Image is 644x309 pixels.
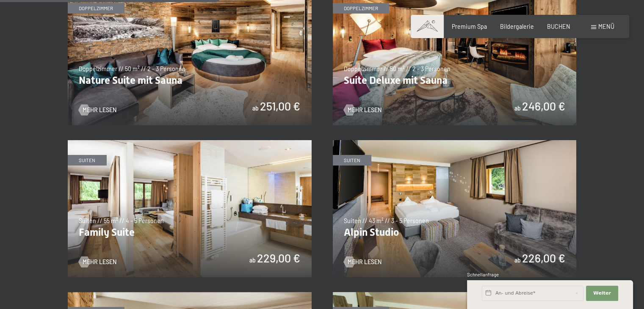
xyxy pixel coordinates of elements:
[598,23,614,30] span: Menü
[586,286,618,301] button: Weiter
[333,140,577,277] img: Alpin Studio
[344,106,381,114] a: Mehr Lesen
[83,258,116,266] span: Mehr Lesen
[344,258,381,266] a: Mehr Lesen
[593,290,611,297] span: Weiter
[83,106,116,114] span: Mehr Lesen
[547,23,570,30] a: BUCHEN
[79,106,116,114] a: Mehr Lesen
[333,292,577,297] a: Junior
[79,258,116,266] a: Mehr Lesen
[333,140,577,145] a: Alpin Studio
[348,258,381,266] span: Mehr Lesen
[348,106,381,114] span: Mehr Lesen
[500,23,534,30] a: Bildergalerie
[68,292,312,297] a: Vital Superior
[68,140,312,277] img: Family Suite
[68,140,312,145] a: Family Suite
[452,23,487,30] a: Premium Spa
[467,272,499,277] span: Schnellanfrage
